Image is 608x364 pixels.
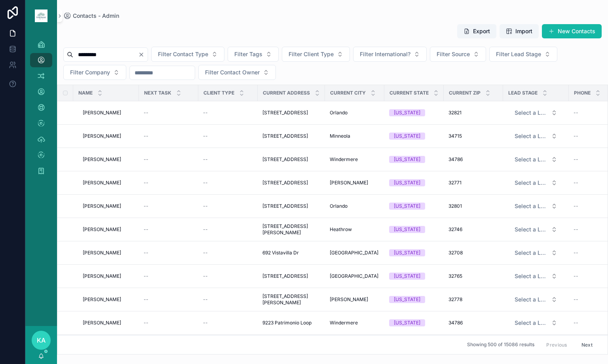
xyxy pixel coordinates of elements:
[448,110,462,116] span: 32821
[389,109,439,116] a: [US_STATE]
[574,250,578,256] span: --
[330,133,350,139] span: Minneola
[448,156,463,163] span: 34786
[394,156,420,163] div: [US_STATE]
[330,110,380,116] a: Orlando
[574,296,578,303] span: --
[515,109,548,117] span: Select a Lead Stage
[448,226,462,233] span: 32746
[144,133,148,139] span: --
[83,250,134,256] a: [PERSON_NAME]
[144,250,194,256] a: --
[83,273,134,279] a: [PERSON_NAME]
[203,296,253,303] a: --
[448,226,498,233] a: 32746
[542,24,602,38] a: New Contacts
[330,320,380,326] a: Windermere
[83,156,121,163] span: [PERSON_NAME]
[330,296,380,303] a: [PERSON_NAME]
[203,156,253,163] a: --
[144,226,148,233] span: --
[515,319,548,327] span: Select a Lead Stage
[330,226,352,233] span: Heathrow
[515,179,548,187] span: Select a Lead Stage
[158,50,208,58] span: Filter Contact Type
[83,133,121,139] span: [PERSON_NAME]
[496,50,541,58] span: Filter Lead Stage
[515,155,548,163] span: Select a Lead Stage
[508,105,564,120] a: Select Button
[574,226,578,233] span: --
[35,9,47,22] img: App logo
[198,65,276,80] button: Select Button
[448,273,498,279] a: 32765
[262,223,320,236] span: [STREET_ADDRESS][PERSON_NAME]
[448,296,462,303] span: 32778
[448,133,462,139] span: 34715
[262,156,320,163] a: [STREET_ADDRESS]
[37,336,46,345] span: KA
[83,250,121,256] span: [PERSON_NAME]
[144,250,148,256] span: --
[330,110,348,116] span: Orlando
[330,250,380,256] a: [GEOGRAPHIC_DATA]
[234,50,262,58] span: Filter Tags
[203,203,253,209] a: --
[574,203,578,209] span: --
[330,180,368,186] span: [PERSON_NAME]
[330,156,358,163] span: Windermere
[574,156,578,163] span: --
[282,47,350,62] button: Select Button
[448,110,498,116] a: 32821
[83,180,134,186] a: [PERSON_NAME]
[330,296,368,303] span: [PERSON_NAME]
[78,90,93,96] span: Name
[144,156,194,163] a: --
[144,203,148,209] span: --
[394,319,420,326] div: [US_STATE]
[63,65,126,80] button: Select Button
[574,320,578,326] span: --
[515,249,548,257] span: Select a Lead Stage
[144,203,194,209] a: --
[83,273,121,279] span: [PERSON_NAME]
[330,250,378,256] span: [GEOGRAPHIC_DATA]
[144,180,148,186] span: --
[430,47,486,62] button: Select Button
[203,226,253,233] a: --
[448,320,498,326] a: 34786
[508,315,564,330] a: Select Button
[508,222,564,237] button: Select Button
[508,176,564,190] button: Select Button
[449,90,481,96] span: Current Zip
[508,199,564,213] button: Select Button
[262,110,308,116] span: [STREET_ADDRESS]
[389,319,439,326] a: [US_STATE]
[448,273,462,279] span: 32765
[203,250,208,256] span: --
[83,320,134,326] a: [PERSON_NAME]
[389,156,439,163] a: [US_STATE]
[394,109,420,116] div: [US_STATE]
[389,90,429,96] span: Current State
[330,180,380,186] a: [PERSON_NAME]
[389,226,439,233] a: [US_STATE]
[262,293,320,306] span: [STREET_ADDRESS][PERSON_NAME]
[144,90,171,96] span: Next Task
[394,133,420,140] div: [US_STATE]
[508,269,564,284] a: Select Button
[515,272,548,280] span: Select a Lead Stage
[144,110,148,116] span: --
[389,203,439,210] a: [US_STATE]
[262,320,320,326] a: 9223 Patrimonio Loop
[330,90,366,96] span: Current City
[144,180,194,186] a: --
[448,156,498,163] a: 34786
[360,50,410,58] span: Filter International?
[515,296,548,303] span: Select a Lead Stage
[203,180,253,186] a: --
[515,132,548,140] span: Select a Lead Stage
[508,152,564,167] button: Select Button
[262,180,308,186] span: [STREET_ADDRESS]
[262,133,320,139] a: [STREET_ADDRESS]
